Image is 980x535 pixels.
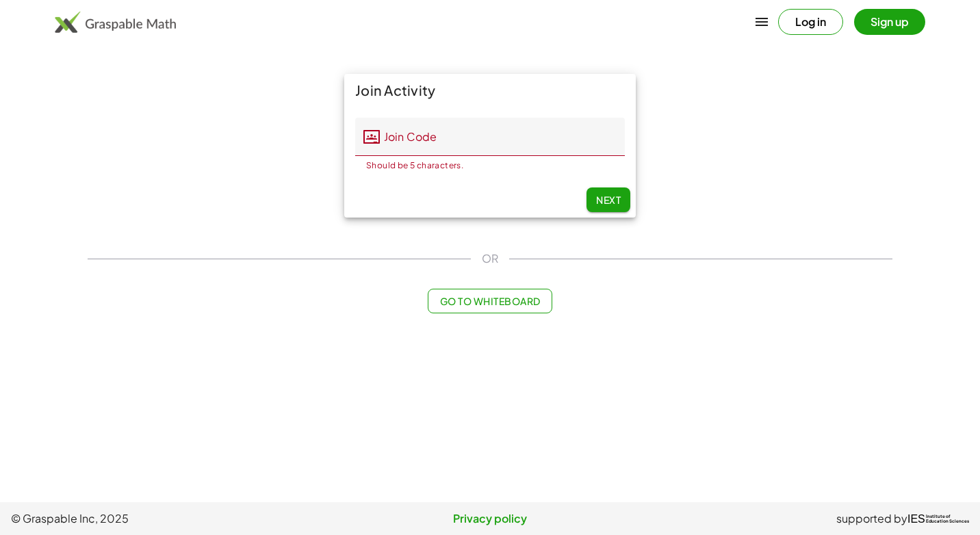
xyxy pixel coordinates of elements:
[907,510,969,527] a: IESInstitute ofEducation Sciences
[778,9,843,35] button: Log in
[926,514,969,524] span: Institute of Education Sciences
[482,250,498,267] span: OR
[836,510,907,527] span: supported by
[366,161,595,170] div: Should be 5 characters.
[331,510,650,527] a: Privacy policy
[344,74,636,107] div: Join Activity
[596,194,621,206] span: Next
[439,295,540,307] span: Go to Whiteboard
[854,9,925,35] button: Sign up
[428,289,552,313] button: Go to Whiteboard
[586,187,630,212] button: Next
[907,512,925,525] span: IES
[11,510,331,527] span: © Graspable Inc, 2025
